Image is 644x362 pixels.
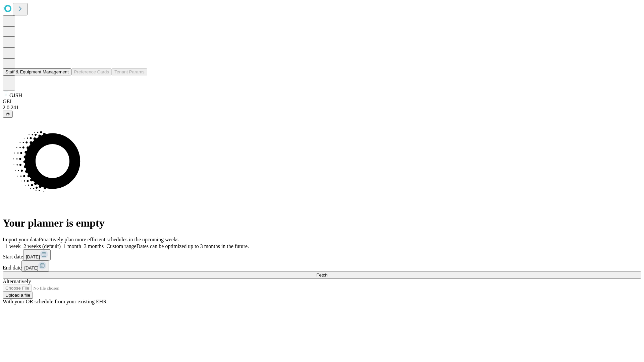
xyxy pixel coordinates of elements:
span: Proactively plan more efficient schedules in the upcoming weeks. [39,237,180,242]
span: Custom range [106,243,136,249]
span: Import your data [3,237,39,242]
span: 3 months [84,243,104,249]
button: Staff & Equipment Management [3,68,71,75]
button: Upload a file [3,292,33,299]
div: End date [3,260,641,271]
span: 1 month [63,243,81,249]
span: 1 week [5,243,21,249]
button: Fetch [3,271,641,279]
button: Tenant Params [112,68,147,75]
span: GJSH [9,93,22,98]
div: GEI [3,99,641,105]
span: [DATE] [26,254,40,259]
button: @ [3,111,13,118]
button: [DATE] [21,260,49,271]
span: Alternatively [3,279,31,284]
span: Fetch [316,273,327,278]
span: With your OR schedule from your existing EHR [3,299,107,304]
span: @ [5,112,10,117]
button: [DATE] [23,249,51,260]
span: Dates can be optimized up to 3 months in the future. [137,243,249,249]
span: 2 weeks (default) [23,243,61,249]
button: Preference Cards [71,68,112,75]
span: [DATE] [24,265,38,270]
h1: Your planner is empty [3,217,641,229]
div: 2.0.241 [3,105,641,111]
div: Start date [3,249,641,260]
